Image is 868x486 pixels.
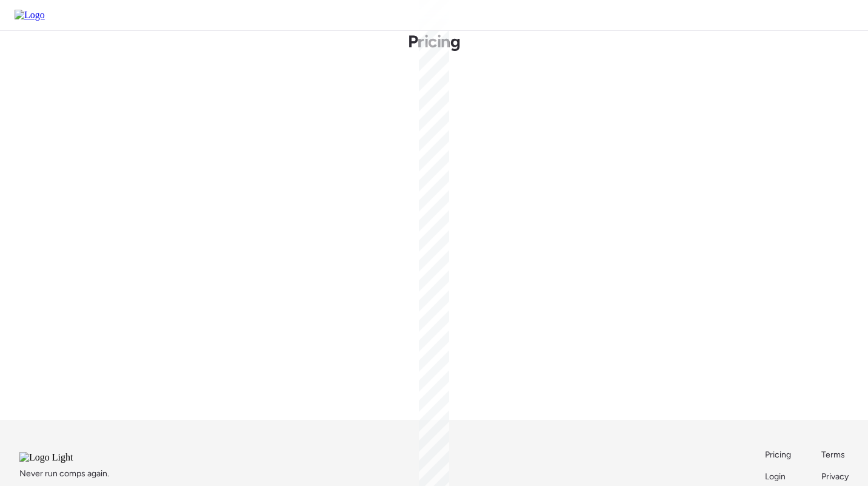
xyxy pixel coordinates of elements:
img: Logo [15,10,45,21]
img: Logo Light [19,452,105,463]
span: Pricing [765,450,791,460]
a: Privacy [821,471,849,483]
h1: Pricing [408,31,460,52]
span: Privacy [821,471,849,482]
a: Pricing [765,449,792,461]
a: Terms [821,449,849,461]
span: Terms [821,450,845,460]
span: Login [765,471,786,482]
span: Never run comps again. [19,468,109,480]
a: Login [765,471,792,483]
